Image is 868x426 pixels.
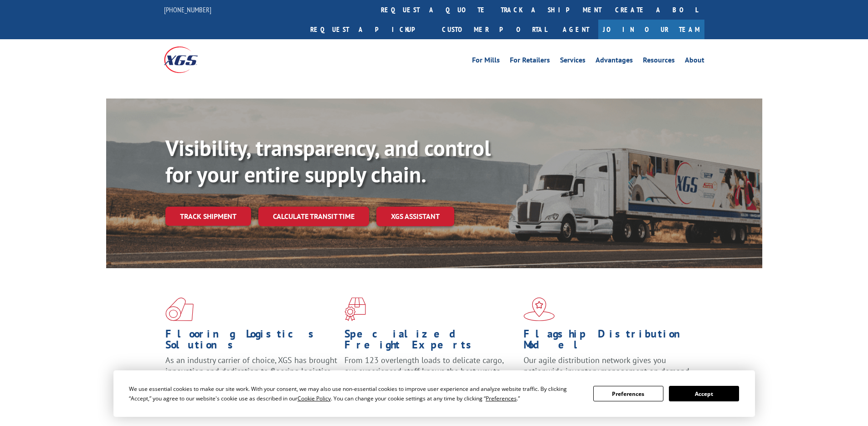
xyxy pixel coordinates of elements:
div: We use essential cookies to make our site work. With your consent, we may also use non-essential ... [129,384,582,403]
a: Calculate transit time [258,207,369,226]
b: Visibility, transparency, and control for your entire supply chain. [165,134,491,188]
h1: Specialized Freight Experts [344,328,517,355]
a: About [685,57,704,67]
a: For Mills [472,57,500,67]
a: Join Our Team [598,20,704,39]
span: Preferences [486,395,517,402]
h1: Flooring Logistics Solutions [165,328,338,355]
a: [PHONE_NUMBER] [164,5,211,14]
a: Track shipment [165,207,251,226]
a: For Retailers [510,57,550,67]
a: XGS ASSISTANT [376,207,454,226]
a: Customer Portal [435,20,554,39]
h1: Flagship Distribution Model [524,328,696,355]
img: xgs-icon-focused-on-flooring-red [344,297,366,321]
a: Advantages [596,57,633,67]
button: Preferences [593,386,663,401]
a: Services [560,57,586,67]
span: Our agile distribution network gives you nationwide inventory management on demand. [524,355,691,376]
img: xgs-icon-total-supply-chain-intelligence-red [165,297,194,321]
span: Cookie Policy [298,395,331,402]
img: xgs-icon-flagship-distribution-model-red [524,297,555,321]
a: Resources [643,57,675,67]
a: Request a pickup [303,20,435,39]
button: Accept [669,386,739,401]
a: Agent [554,20,598,39]
span: As an industry carrier of choice, XGS has brought innovation and dedication to flooring logistics... [165,355,337,387]
div: Cookie Consent Prompt [113,370,755,417]
p: From 123 overlength loads to delicate cargo, our experienced staff knows the best way to move you... [344,355,517,395]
